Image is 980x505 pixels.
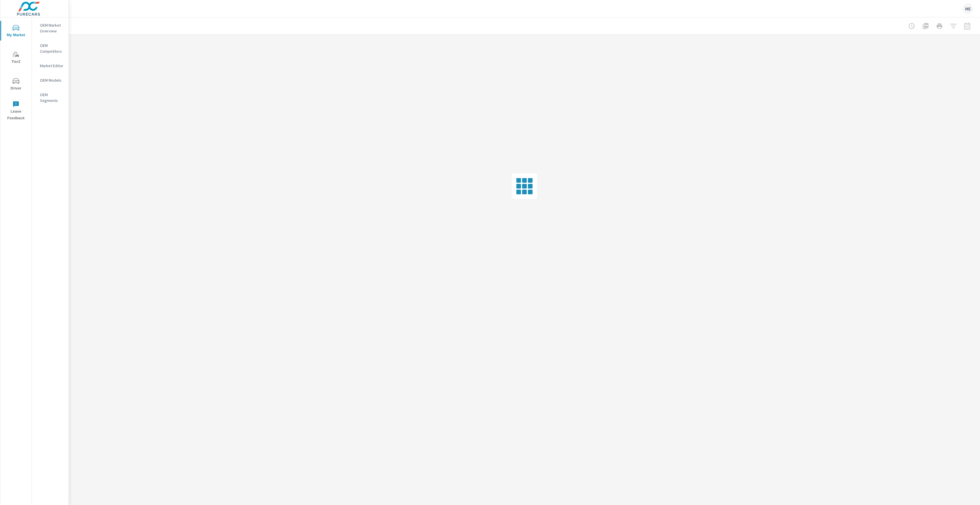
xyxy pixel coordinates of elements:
p: OEM Market Overview [40,22,64,34]
div: Market Editor [32,61,69,70]
div: OEM Models [32,76,69,85]
p: OEM Models [40,77,64,83]
div: OEM Competitors [32,41,69,56]
p: OEM Segments [40,92,64,103]
p: OEM Competitors [40,43,64,54]
div: ME [963,3,973,14]
div: OEM Segments [32,90,69,105]
span: My Market [2,24,30,39]
span: Tier2 [2,51,30,65]
p: Market Editor [40,63,64,69]
div: OEM Market Overview [32,21,69,35]
div: nav menu [0,17,32,124]
span: Driver [2,78,30,92]
span: Leave Feedback [2,101,30,122]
